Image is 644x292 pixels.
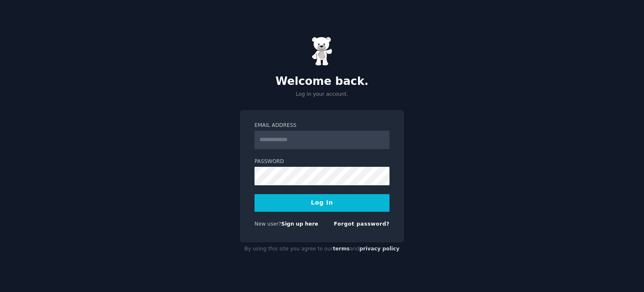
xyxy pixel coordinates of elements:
[334,221,390,227] a: Forgot password?
[254,221,281,227] span: New user?
[254,122,390,129] label: Email Address
[359,246,400,252] a: privacy policy
[240,242,404,256] div: By using this site you agree to our and
[281,221,318,227] a: Sign up here
[240,75,404,88] h2: Welcome back.
[254,194,390,212] button: Log In
[312,37,332,66] img: Gummy Bear
[333,246,350,252] a: terms
[254,158,390,166] label: Password
[240,91,404,98] p: Log in your account.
